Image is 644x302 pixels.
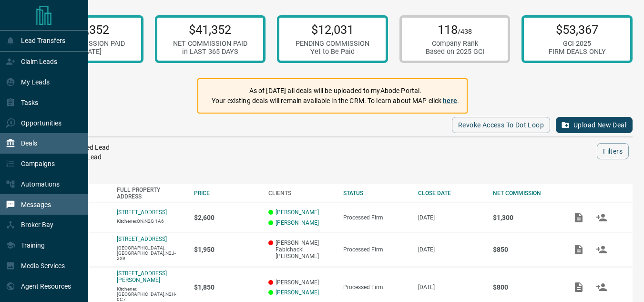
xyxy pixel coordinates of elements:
div: in LAST 365 DAYS [173,48,247,56]
span: /438 [458,28,472,36]
p: [DATE] [418,214,483,221]
p: $1,300 [493,214,558,221]
p: [PERSON_NAME] [268,279,334,286]
div: Processed Firm [343,246,409,253]
div: NET COMMISSION [493,190,558,197]
div: NET COMMISSION PAID [173,40,247,48]
a: [PERSON_NAME] [276,209,319,216]
p: [DATE] [418,284,483,291]
a: [STREET_ADDRESS] [117,236,167,242]
p: $1,950 [194,246,259,253]
a: [PERSON_NAME] [276,219,319,226]
p: [GEOGRAPHIC_DATA],[GEOGRAPHIC_DATA],N2J-2X9 [117,245,184,261]
button: Revoke Access to Dot Loop [452,117,550,133]
p: 118 [426,22,484,37]
a: [STREET_ADDRESS] [117,209,167,216]
p: $12,031 [296,22,369,37]
span: Match Clients [590,284,613,291]
div: Yet to Be Paid [296,48,369,56]
div: Based on 2025 GCI [426,48,484,56]
p: $41,352 [173,22,247,37]
div: GCI 2025 [549,40,606,48]
div: Company Rank [426,40,484,48]
div: FIRM DEALS ONLY [549,48,606,56]
div: FULL PROPERTY ADDRESS [117,187,184,200]
p: Kitchener,[GEOGRAPHIC_DATA],N2H-0C7 [117,286,184,302]
div: Processed Firm [343,284,409,291]
span: Add / View Documents [567,284,590,291]
a: [STREET_ADDRESS][PERSON_NAME] [117,270,167,283]
div: CLOSE DATE [418,190,483,197]
span: Add / View Documents [567,214,590,220]
p: $850 [493,246,558,253]
div: CLIENTS [268,190,334,197]
div: PRICE [194,190,259,197]
button: Upload New Deal [556,117,633,133]
div: PENDING COMMISSION [296,40,369,48]
span: Match Clients [590,246,613,253]
div: Processed Firm [343,214,409,221]
p: Your existing deals will remain available in the CRM. To learn about MAP click . [212,96,459,106]
p: $53,367 [549,22,606,37]
p: Kitchener,ON,N2G 1A6 [117,219,184,224]
p: [PERSON_NAME] Fabichacki [PERSON_NAME] [268,240,334,260]
p: $2,600 [194,214,259,221]
div: STATUS [343,190,409,197]
p: As of [DATE] all deals will be uploaded to myAbode Portal. [212,86,459,96]
a: [PERSON_NAME] [276,289,319,296]
button: Filters [597,143,629,159]
p: $800 [493,283,558,291]
a: here [443,97,457,104]
p: $1,850 [194,283,259,291]
span: Match Clients [590,214,613,220]
p: [DATE] [418,246,483,253]
span: Add / View Documents [567,246,590,253]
